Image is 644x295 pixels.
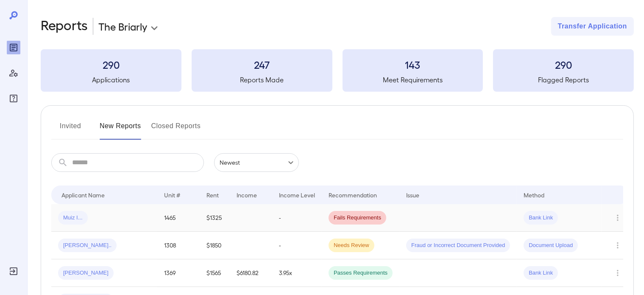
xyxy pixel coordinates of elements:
[192,58,332,71] h3: 247
[272,204,322,232] td: -
[98,20,147,33] p: The Briarly
[41,58,181,71] h3: 290
[343,58,483,71] h3: 143
[551,17,634,36] button: Transfer Application
[329,242,374,250] span: Needs Review
[41,17,88,36] h2: Reports
[200,232,230,259] td: $1850
[343,75,483,85] h5: Meet Requirements
[151,119,201,140] button: Closed Reports
[7,66,20,80] div: Manage Users
[157,259,200,287] td: 1369
[272,232,322,259] td: -
[192,75,332,85] h5: Reports Made
[41,75,181,85] h5: Applications
[406,242,510,250] span: Fraud or Incorrect Document Provided
[329,269,393,277] span: Passes Requirements
[157,204,200,232] td: 1465
[524,190,544,200] div: Method
[7,92,20,105] div: FAQ
[100,119,141,140] button: New Reports
[58,269,114,277] span: [PERSON_NAME]
[157,232,200,259] td: 1308
[230,259,272,287] td: $6180.82
[61,190,105,200] div: Applicant Name
[279,190,315,200] div: Income Level
[164,190,180,200] div: Unit #
[200,259,230,287] td: $1565
[611,239,624,252] button: Row Actions
[611,211,624,225] button: Row Actions
[524,242,578,250] span: Document Upload
[7,41,20,54] div: Reports
[237,190,257,200] div: Income
[406,190,420,200] div: Issue
[58,214,88,222] span: Muiz I...
[611,266,624,280] button: Row Actions
[524,269,558,277] span: Bank Link
[200,204,230,232] td: $1325
[41,49,634,92] summary: 290Applications247Reports Made143Meet Requirements290Flagged Reports
[524,214,558,222] span: Bank Link
[206,190,220,200] div: Rent
[329,190,377,200] div: Recommendation
[51,119,89,140] button: Invited
[58,242,117,250] span: [PERSON_NAME]..
[272,259,322,287] td: 3.95x
[329,214,386,222] span: Fails Requirements
[214,153,299,172] div: Newest
[493,58,634,71] h3: 290
[7,264,20,278] div: Log Out
[493,75,634,85] h5: Flagged Reports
